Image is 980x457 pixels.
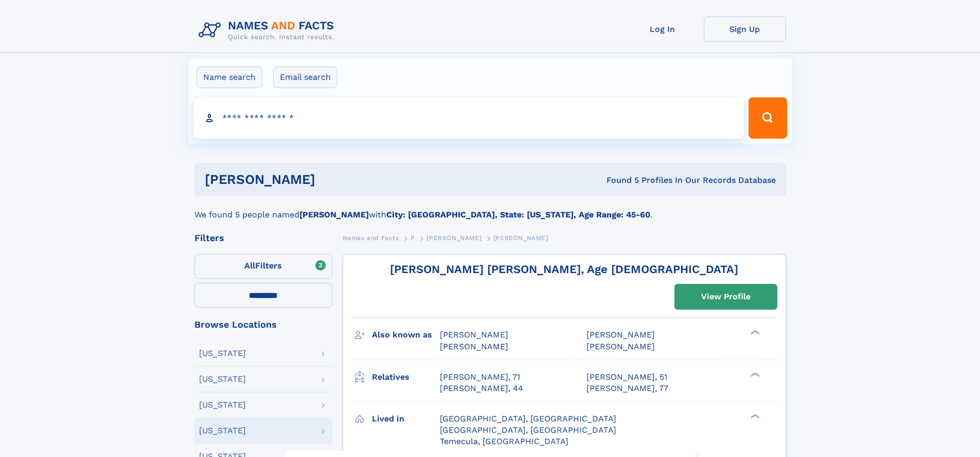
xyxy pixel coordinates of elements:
[299,210,369,219] b: [PERSON_NAME]
[205,173,461,186] h1: [PERSON_NAME]
[199,375,246,383] div: [US_STATE]
[440,371,520,383] a: [PERSON_NAME], 71
[440,425,616,435] span: [GEOGRAPHIC_DATA], [GEOGRAPHIC_DATA]
[748,371,760,378] div: ❯
[372,368,440,386] h3: Relatives
[199,349,246,358] div: [US_STATE]
[749,97,787,139] button: Search Button
[440,383,523,394] a: [PERSON_NAME], 44
[748,329,760,336] div: ❯
[273,66,337,88] label: Email search
[426,234,482,242] span: [PERSON_NAME]
[411,231,415,244] a: P
[440,330,508,340] span: [PERSON_NAME]
[704,16,786,42] a: Sign Up
[244,261,255,270] span: All
[621,16,704,42] a: Log In
[586,330,655,340] span: [PERSON_NAME]
[197,66,262,88] label: Name search
[675,284,777,309] a: View Profile
[390,263,738,276] a: [PERSON_NAME] [PERSON_NAME], Age [DEMOGRAPHIC_DATA]
[701,285,751,309] div: View Profile
[194,254,332,279] label: Filters
[440,436,568,446] span: Temecula, [GEOGRAPHIC_DATA]
[748,413,760,419] div: ❯
[461,175,776,186] div: Found 5 Profiles In Our Records Database
[493,234,548,242] span: [PERSON_NAME]
[411,234,415,242] span: P
[426,231,482,244] a: [PERSON_NAME]
[372,326,440,344] h3: Also known as
[440,342,508,351] span: [PERSON_NAME]
[586,383,668,394] a: [PERSON_NAME], 77
[386,210,650,219] b: City: [GEOGRAPHIC_DATA], State: [US_STATE], Age Range: 45-60
[586,342,655,351] span: [PERSON_NAME]
[193,97,744,139] input: search input
[586,371,667,383] a: [PERSON_NAME], 51
[194,196,786,221] div: We found 5 people named with .
[199,427,246,435] div: [US_STATE]
[199,401,246,409] div: [US_STATE]
[440,414,616,424] span: [GEOGRAPHIC_DATA], [GEOGRAPHIC_DATA]
[343,231,399,244] a: Names and Facts
[194,16,343,44] img: Logo Names and Facts
[372,410,440,428] h3: Lived in
[194,233,332,243] div: Filters
[194,320,332,329] div: Browse Locations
